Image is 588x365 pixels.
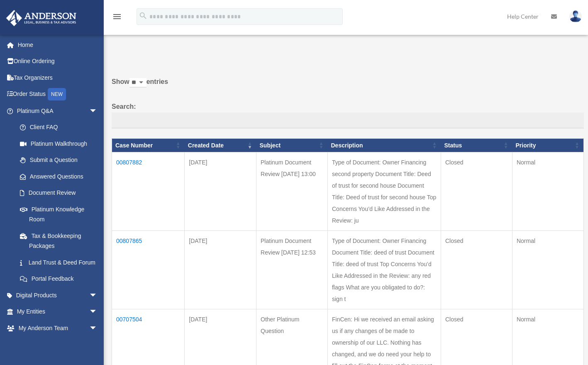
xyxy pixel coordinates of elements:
span: arrow_drop_down [89,304,106,321]
img: User Pic [569,10,582,22]
td: Platinum Document Review [DATE] 12:53 [256,231,328,309]
span: arrow_drop_down [89,287,106,304]
select: Showentries [129,78,146,88]
a: Client FAQ [12,119,106,136]
td: [DATE] [185,152,256,231]
a: Online Ordering [6,53,110,70]
input: Search: [112,113,584,128]
th: Description: activate to sort column ascending [327,138,441,152]
a: Order StatusNEW [6,86,110,103]
div: NEW [48,88,66,100]
td: Closed [441,231,512,309]
td: 00807882 [112,152,185,231]
td: Type of Document: Owner Financing Document Title: deed of trust Document Title: deed of trust Top... [327,231,441,309]
a: Tax Organizers [6,69,110,86]
td: Type of Document: Owner Financing second property Document Title: Deed of trust for second house ... [327,152,441,231]
a: Submit a Question [12,152,106,169]
td: Platinum Document Review [DATE] 13:00 [256,152,328,231]
td: [DATE] [185,231,256,309]
a: Tax & Bookkeeping Packages [12,228,106,254]
th: Case Number: activate to sort column ascending [112,138,185,152]
a: My Documentsarrow_drop_down [6,336,110,353]
td: Normal [512,152,583,231]
th: Created Date: activate to sort column ascending [185,138,256,152]
a: My Entitiesarrow_drop_down [6,304,110,320]
label: Search: [112,101,584,128]
i: search [139,11,148,20]
i: menu [112,12,122,22]
th: Priority: activate to sort column ascending [512,138,583,152]
span: arrow_drop_down [89,103,106,120]
a: My Anderson Teamarrow_drop_down [6,320,110,336]
a: Land Trust & Deed Forum [12,254,106,271]
a: Digital Productsarrow_drop_down [6,287,110,304]
span: arrow_drop_down [89,320,106,337]
th: Status: activate to sort column ascending [441,138,512,152]
a: Platinum Walkthrough [12,135,106,152]
a: Document Review [12,185,106,201]
td: Normal [512,231,583,309]
th: Subject: activate to sort column ascending [256,138,328,152]
span: arrow_drop_down [89,336,106,353]
a: menu [112,15,122,22]
a: Home [6,37,110,53]
a: Platinum Q&Aarrow_drop_down [6,103,106,119]
a: Portal Feedback [12,271,106,287]
a: Platinum Knowledge Room [12,201,106,228]
a: Answered Questions [12,168,102,185]
td: 00807865 [112,231,185,309]
img: Anderson Advisors Platinum Portal [4,10,79,26]
label: Show entries [112,76,584,96]
td: Closed [441,152,512,231]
